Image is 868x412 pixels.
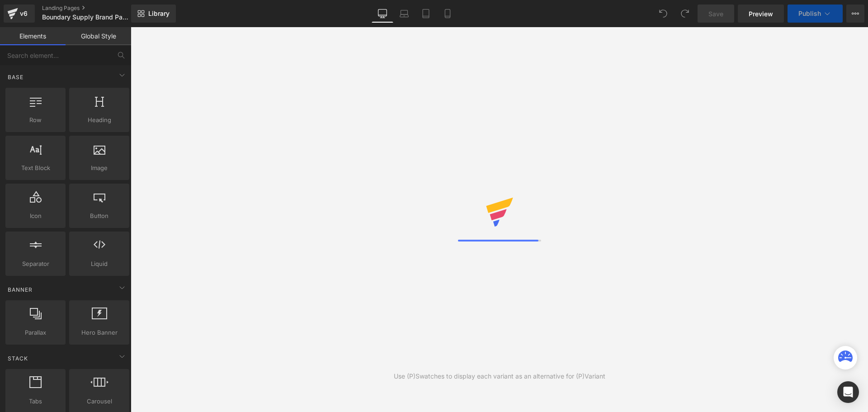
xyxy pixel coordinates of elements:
span: Separator [8,259,63,269]
span: Boundary Supply Brand Page 2025 [42,14,129,21]
span: Banner [7,285,33,294]
a: Landing Pages [42,5,146,12]
span: Icon [8,211,63,221]
div: v6 [18,8,29,19]
div: Open Intercom Messenger [837,381,859,403]
span: Button [72,211,127,221]
span: Row [8,115,63,125]
button: More [846,5,864,23]
span: Image [72,163,127,173]
button: Publish [788,5,843,23]
a: New Library [131,5,176,23]
a: Laptop [393,5,415,23]
span: Liquid [72,259,127,269]
span: Hero Banner [72,328,127,337]
a: v6 [4,5,35,23]
a: Preview [738,5,784,23]
span: Text Block [8,163,63,173]
a: Global Style [66,27,131,45]
span: Library [148,9,170,18]
span: Parallax [8,328,63,337]
a: Desktop [372,5,393,23]
button: Redo [676,5,694,23]
div: Use (P)Swatches to display each variant as an alternative for (P)Variant [394,371,605,381]
span: Preview [749,9,773,19]
a: Tablet [415,5,437,23]
span: Publish [798,10,821,17]
span: Heading [72,115,127,125]
a: Mobile [437,5,458,23]
span: Save [708,9,723,19]
span: Base [7,73,24,81]
span: Carousel [72,397,127,406]
span: Tabs [8,397,63,406]
span: Stack [7,354,29,363]
button: Undo [654,5,672,23]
